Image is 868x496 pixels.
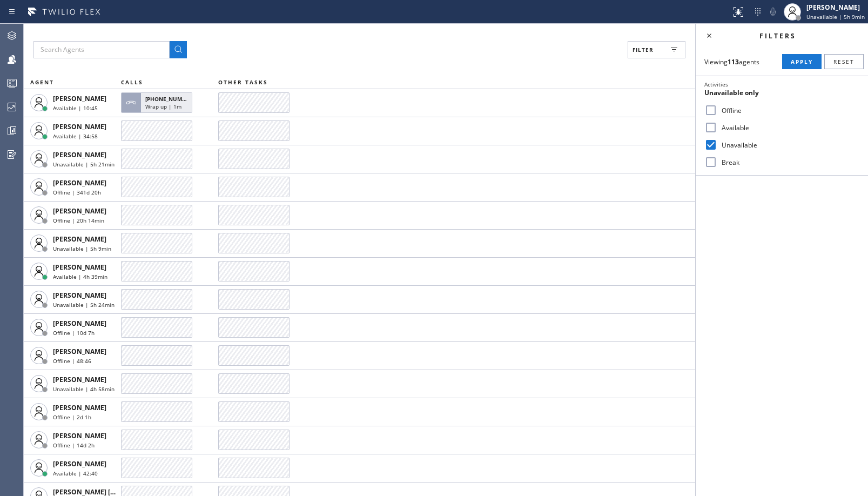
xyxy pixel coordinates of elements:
span: [PERSON_NAME] [53,234,106,244]
span: [PERSON_NAME] [53,150,106,159]
span: Offline | 14d 2h [53,441,95,449]
span: Unavailable | 5h 9min [53,245,111,252]
span: Unavailable | 5h 24min [53,301,115,309]
span: Filters [759,31,796,41]
span: Offline | 2d 1h [53,413,91,421]
span: [PERSON_NAME] [53,178,106,187]
div: Activities [704,81,859,88]
span: Reset [833,58,854,65]
input: Search Agents [33,41,170,58]
span: Offline | 10d 7h [53,329,95,337]
strong: 113 [728,57,739,66]
label: Offline [717,106,859,115]
button: Reset [824,54,864,69]
span: Available | 10:45 [53,104,98,112]
label: Available [717,123,859,132]
label: Unavailable [717,140,859,150]
span: [PERSON_NAME] [53,291,106,300]
span: Wrap up | 1m [145,103,181,110]
span: Unavailable only [704,88,759,97]
span: CALLS [121,78,143,86]
span: [PERSON_NAME] [53,459,106,468]
span: Unavailable | 5h 9min [806,13,865,21]
span: [PERSON_NAME] [53,94,106,103]
span: Offline | 48:46 [53,357,91,365]
span: Unavailable | 4h 58min [53,385,115,393]
span: Unavailable | 5h 21min [53,160,115,168]
label: Break [717,158,859,167]
span: [PERSON_NAME] [53,375,106,384]
span: Offline | 20h 14min [53,217,104,224]
button: Filter [628,41,685,58]
span: Apply [791,58,813,65]
span: [PERSON_NAME] [53,347,106,356]
span: [PERSON_NAME] [53,431,106,440]
span: OTHER TASKS [218,78,268,86]
span: [PHONE_NUMBER] [145,95,194,103]
button: Apply [782,54,822,69]
span: Available | 42:40 [53,470,98,477]
button: Mute [765,4,780,19]
span: [PERSON_NAME] [53,122,106,131]
span: Filter [633,46,654,53]
div: [PERSON_NAME] [806,3,865,12]
span: Viewing agents [704,57,759,66]
span: AGENT [30,78,54,86]
span: Available | 4h 39min [53,273,107,280]
span: Offline | 341d 20h [53,189,101,196]
span: [PERSON_NAME] [53,403,106,412]
span: [PERSON_NAME] [53,206,106,216]
button: [PHONE_NUMBER]Wrap up | 1m [121,89,196,116]
span: Available | 34:58 [53,132,98,140]
span: [PERSON_NAME] [53,263,106,272]
span: [PERSON_NAME] [53,319,106,328]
